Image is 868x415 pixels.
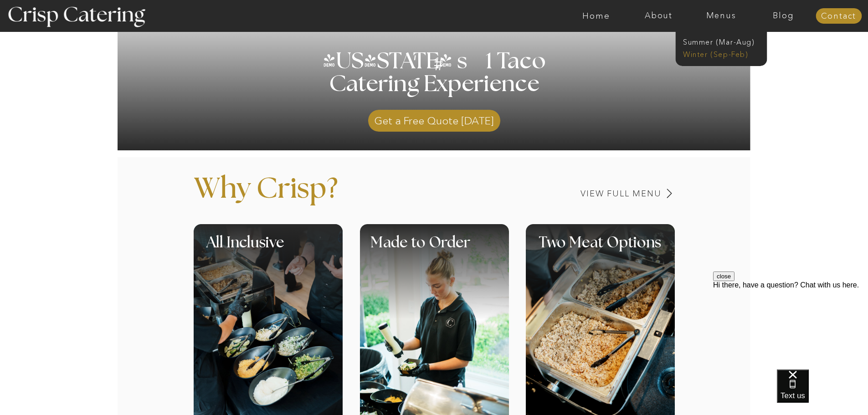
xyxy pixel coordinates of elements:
h1: All Inclusive [206,236,375,262]
h3: # [414,55,466,82]
a: View Full Menu [517,190,662,198]
a: Blog [752,11,815,20]
a: Menus [690,11,752,20]
h1: Made to Order [370,236,565,262]
a: Contact [816,12,862,21]
iframe: podium webchat widget bubble [777,369,868,415]
a: Summer (Mar-Aug) [683,37,765,46]
h1: [US_STATE] s 1 Taco Catering Experience [318,50,551,118]
a: About [627,11,690,20]
iframe: podium webchat widget prompt [713,272,868,381]
p: Why Crisp? [194,175,439,217]
h3: ' [396,50,434,73]
a: Home [565,11,627,20]
a: Winter (Sep-Feb) [683,49,758,58]
h1: Two Meat Options [539,236,702,262]
a: Get a Free Quote [DATE] [368,105,500,132]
